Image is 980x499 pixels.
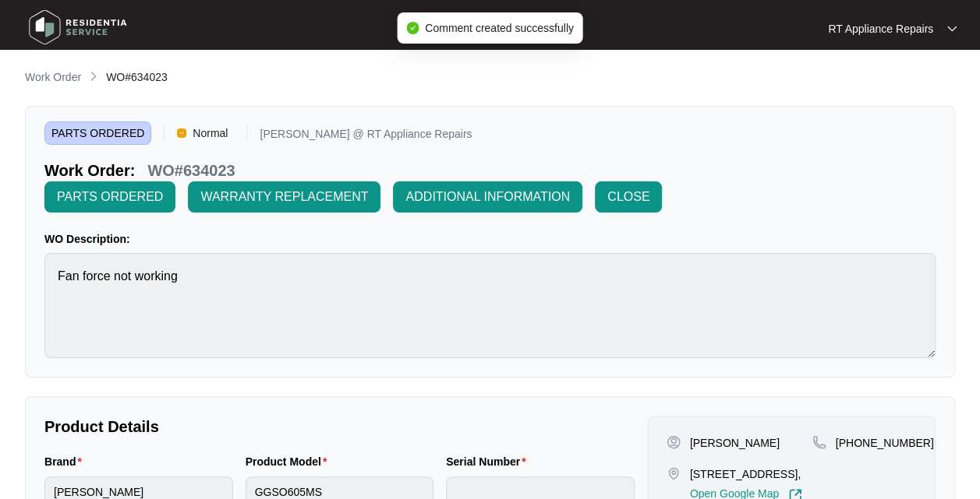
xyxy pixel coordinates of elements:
[405,188,570,206] span: ADDITIONAL INFORMATION
[836,435,934,451] p: [PHONE_NUMBER]
[57,188,163,206] span: PARTS ORDERED
[44,160,135,181] p: Work Order:
[44,231,936,247] p: WO Description:
[828,21,933,37] p: RT Appliance Repairs
[607,188,649,206] span: CLOSE
[44,416,635,438] p: Product Details
[260,128,472,145] p: [PERSON_NAME] @ RT Appliance Repairs
[812,435,826,449] img: map-pin
[667,435,681,449] img: user-pin
[690,435,780,451] p: [PERSON_NAME]
[406,22,419,34] span: check-circle
[44,181,175,213] button: PARTS ORDERED
[667,466,681,480] img: map-pin
[177,128,186,138] img: Vercel Logo
[200,188,368,206] span: WARRANTY REPLACEMENT
[44,253,936,358] textarea: Fan force not working
[947,25,957,33] img: dropdown arrow
[147,160,235,181] p: WO#634023
[22,69,84,86] a: Work Order
[25,69,81,85] p: Work Order
[188,181,380,213] button: WARRANTY REPLACEMENT
[87,70,100,83] img: chevron-right
[106,71,168,83] span: WO#634023
[446,454,532,469] label: Serial Number
[595,181,662,213] button: CLOSE
[425,22,574,34] span: Comment created successfully
[393,181,582,213] button: ADDITIONAL INFORMATION
[23,4,133,51] img: residentia service logo
[44,454,88,469] label: Brand
[246,454,334,469] label: Product Model
[690,466,802,482] p: [STREET_ADDRESS],
[186,121,234,145] span: Normal
[44,121,151,145] span: PARTS ORDERED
